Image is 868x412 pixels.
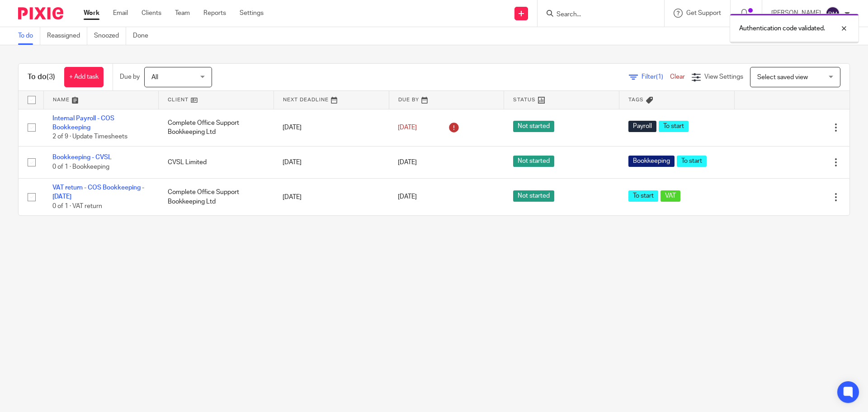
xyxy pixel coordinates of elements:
span: 0 of 1 · VAT return [52,203,102,209]
span: Bookkeeping [628,156,675,167]
a: Clear [670,74,685,80]
a: Reports [203,9,226,18]
td: Complete Office Support Bookkeeping Ltd [159,109,274,146]
span: 2 of 9 · Update Timesheets [52,133,127,140]
span: Not started [513,156,554,167]
a: Bookkeeping - CVSL [52,154,112,161]
span: View Settings [704,74,743,80]
a: Team [175,9,190,18]
a: Internal Payroll - COS Bookkeeping [52,115,114,131]
span: Filter [642,74,670,80]
td: [DATE] [274,146,389,178]
span: VAT [660,190,680,202]
a: Snoozed [94,27,126,45]
td: Complete Office Support Bookkeeping Ltd [159,179,274,216]
td: CVSL Limited [159,146,274,178]
span: [DATE] [398,194,417,200]
span: 0 of 1 · Bookkeeping [52,164,109,170]
img: svg%3E [826,6,840,21]
span: (3) [47,73,55,81]
a: Done [133,27,155,45]
img: Pixie [18,7,63,19]
span: Select saved view [757,74,808,81]
h1: To do [28,72,55,82]
p: Due by [120,72,140,81]
span: [DATE] [398,159,417,166]
span: Tags [628,97,644,102]
span: [DATE] [398,124,417,131]
span: Payroll [628,121,656,132]
span: To start [628,190,658,202]
a: + Add task [64,67,104,87]
span: To start [659,121,689,132]
td: [DATE] [274,179,389,216]
a: Reassigned [47,27,87,45]
span: Not started [513,190,554,202]
a: Settings [240,9,264,18]
a: Clients [142,9,161,18]
p: Authentication code validated. [739,24,825,33]
span: All [151,74,158,81]
span: Not started [513,121,554,132]
a: Email [113,9,128,18]
a: To do [18,27,40,45]
a: Work [84,9,99,18]
span: To start [677,156,707,167]
a: VAT return - COS Bookkeeping - [DATE] [52,185,144,200]
td: [DATE] [274,109,389,146]
span: (1) [656,74,663,80]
